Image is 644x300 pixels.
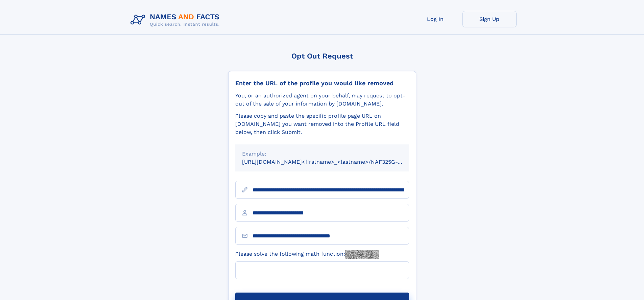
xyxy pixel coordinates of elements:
div: Please copy and paste the specific profile page URL on [DOMAIN_NAME] you want removed into the Pr... [235,112,409,136]
div: Enter the URL of the profile you would like removed [235,79,409,87]
label: Please solve the following math function: [235,250,379,259]
img: Logo Names and Facts [128,11,225,29]
div: Example: [242,150,402,158]
div: Opt Out Request [228,52,416,60]
div: You, or an authorized agent on your behalf, may request to opt-out of the sale of your informatio... [235,92,409,108]
a: Log In [408,11,462,27]
a: Sign Up [462,11,517,27]
small: [URL][DOMAIN_NAME]<firstname>_<lastname>/NAF325G-xxxxxxxx [242,159,422,165]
